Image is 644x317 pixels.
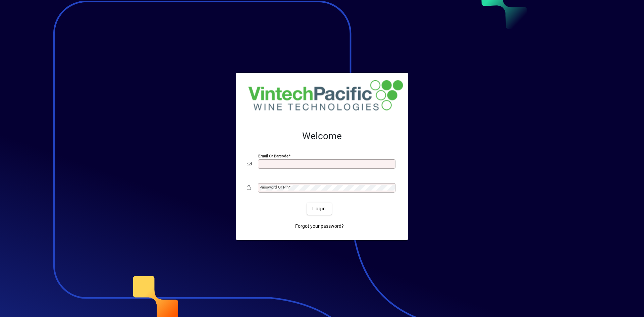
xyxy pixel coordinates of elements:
span: Forgot your password? [295,223,344,230]
a: Forgot your password? [292,220,346,232]
button: Login [307,203,331,215]
mat-label: Password or Pin [260,185,288,190]
span: Login [312,205,326,212]
h2: Welcome [247,130,397,142]
mat-label: Email or Barcode [258,154,288,158]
